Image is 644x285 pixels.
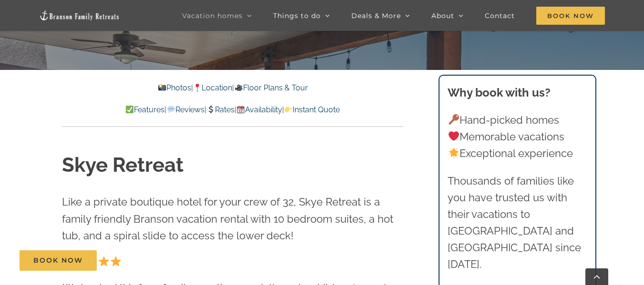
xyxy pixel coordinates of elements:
a: Book Now [20,250,97,271]
img: 👉 [285,106,292,113]
p: | | [62,82,403,94]
a: Floor Plans & Tour [234,83,307,92]
img: ✅ [126,106,133,113]
a: Photos [158,83,191,92]
span: Book Now [536,7,605,25]
p: Hand-picked homes Memorable vacations Exceptional experience [448,112,587,162]
span: Contact [485,12,515,19]
p: Thousands of families like you have trusted us with their vacations to [GEOGRAPHIC_DATA] and [GEO... [448,173,587,273]
img: 📍 [194,84,201,91]
img: 📆 [237,106,245,113]
span: Deals & More [351,12,401,19]
a: Reviews [166,105,204,114]
img: 🎥 [235,84,243,91]
img: ❤️ [449,131,459,141]
p: | | | | [62,104,403,116]
a: Features [125,105,164,114]
span: Vacation homes [182,12,243,19]
h3: Why book with us? [448,84,587,101]
a: Rates [206,105,235,114]
img: Branson Family Retreats Logo [39,10,120,21]
img: 📸 [158,84,166,91]
img: 🌟 [449,148,459,158]
span: Book Now [33,256,83,265]
h1: Skye Retreat [62,151,403,179]
img: 💬 [167,106,175,113]
img: 🔑 [449,114,459,125]
span: Things to do [273,12,321,19]
span: About [431,12,454,19]
img: 💲 [207,106,215,113]
a: Location [193,83,232,92]
a: Instant Quote [284,105,340,114]
a: Availability [236,105,282,114]
span: Like a private boutique hotel for your crew of 32, Skye Retreat is a family friendly Branson vaca... [62,196,393,241]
